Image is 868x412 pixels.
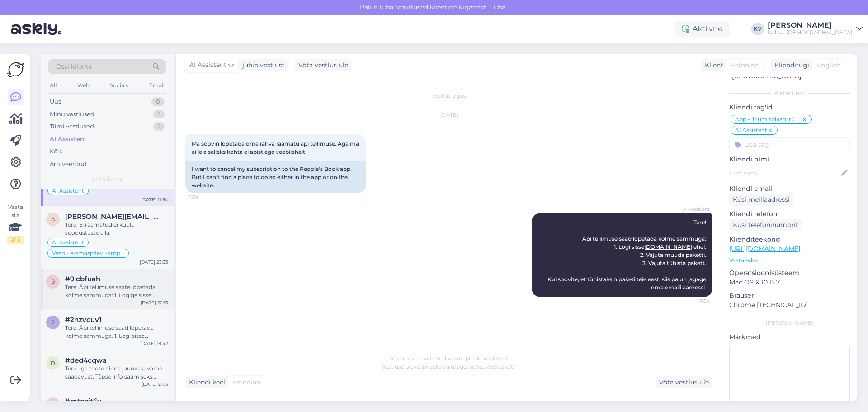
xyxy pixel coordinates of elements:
span: 9 [52,278,55,285]
div: 1 [153,110,165,119]
p: Kliendi tag'id [729,103,850,112]
div: KV [751,23,764,35]
span: 2 [52,319,55,326]
input: Lisa tag [729,137,850,151]
div: 1 [153,122,165,131]
p: Klienditeekond [729,235,850,244]
div: Võta vestlus üle [656,376,712,388]
div: [DATE] 21:13 [142,381,168,388]
span: AI Assistent [189,60,226,70]
div: Kõik [50,147,63,156]
div: Web [75,80,91,91]
div: Vaata siia [7,203,24,244]
div: Küsi meiliaadressi [729,194,793,206]
i: „Võtke vestlus üle” [467,363,516,370]
span: Vestlus on määratud kasutajale AI Assistent [390,355,508,362]
p: Operatsioonisüsteem [729,268,850,278]
a: [DOMAIN_NAME] [644,243,692,250]
span: English [817,61,840,70]
a: [URL][DOMAIN_NAME] [729,245,800,253]
div: [DATE] 11:54 [141,196,168,203]
div: Socials [108,80,130,91]
span: Estonian [731,61,759,70]
span: AI Assistent [52,188,84,194]
span: Otsi kliente [56,62,92,71]
p: Brauser [729,291,850,300]
div: Email [147,80,166,91]
span: Vestluse ülevõtmiseks vajutage [382,363,516,370]
p: Märkmed [729,332,850,342]
div: Tere! Äpi tellimuse saate lõpetada kolme sammuga: 1. Logige sisse [DOMAIN_NAME] lehel. 2. Vajutag... [65,283,168,299]
div: I want to cancel my subscription to the People's Book app. But I can't find a place to do so eith... [185,161,366,193]
div: [PERSON_NAME] [729,319,850,327]
span: d [51,360,55,366]
img: Askly Logo [7,61,24,78]
p: Chrome [TECHNICAL_ID] [729,300,850,310]
span: AI Assistent [91,175,123,184]
div: 2 / 3 [7,236,24,244]
div: Küsi telefoninumbrit [729,219,802,231]
div: Kliendi info [729,89,850,97]
div: Tere! Iga toote hinna juures kuvame saadavust. Täpse info saamiseks vajutage nupule „Saadavus kau... [65,365,168,381]
p: Kliendi email [729,184,850,194]
div: juhib vestlust [239,61,285,70]
div: Kliendi keel [185,378,225,387]
span: a [51,216,55,223]
span: 11:54 [676,298,710,304]
span: AI Assistent [52,240,84,245]
span: Veeb - e-smaspäev kampaania [52,251,124,256]
div: [PERSON_NAME] [768,22,853,29]
span: #9lcbfuah [65,275,100,283]
a: [PERSON_NAME]Rahva [DEMOGRAPHIC_DATA] [768,22,863,36]
div: Vestlus algas [185,92,712,100]
span: m [51,400,56,407]
div: Klienditugi [771,61,809,70]
p: Kliendi telefon [729,209,850,219]
div: [DATE] 23:33 [140,259,168,265]
p: Mac OS X 10.15.7 [729,278,850,287]
span: #2nzvcuv1 [65,316,102,324]
div: Uus [50,97,61,106]
div: 0 [151,97,165,106]
span: AI Assistent [735,128,767,133]
div: All [48,80,58,91]
p: Vaata edasi ... [729,256,850,265]
div: Tere! Äpi tellimuse saad lõpetada kolme sammuga. 1. Logi sisse [DOMAIN_NAME] lehel 2. Vajuta muud... [65,324,168,340]
span: #mtcqit6v [65,397,101,405]
div: Klient [701,61,723,70]
input: Lisa nimi [730,168,840,178]
span: #ded4cqwa [65,356,107,365]
div: Tere! E-raamatud ei kuulu soodustuste alla. [65,221,168,237]
div: [DATE] 22:13 [141,299,168,306]
div: AI Assistent [50,135,87,144]
span: 11:54 [188,194,222,200]
div: [DATE] 19:42 [140,340,168,347]
div: Rahva [DEMOGRAPHIC_DATA] [768,29,853,36]
div: Aktiivne [675,21,730,37]
p: Kliendi nimi [729,155,850,164]
span: Estonian [233,378,260,387]
span: AI Assistent [676,206,710,213]
div: Arhiveeritud [50,160,87,169]
span: Ma soovin lõpetada oma rahva raamatu äpi tellimuse. Aga ma ei leia selleks kohta ei äpist ega vee... [192,140,360,155]
div: Tiimi vestlused [50,122,94,131]
span: allan.parv@gmail.com [65,213,159,221]
div: [DATE] [185,111,712,119]
span: Äpp - liitumisplaani tühistamine [735,117,802,122]
div: Minu vestlused [50,110,94,119]
div: Võta vestlus üle [295,59,352,71]
span: Luba [487,3,508,11]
